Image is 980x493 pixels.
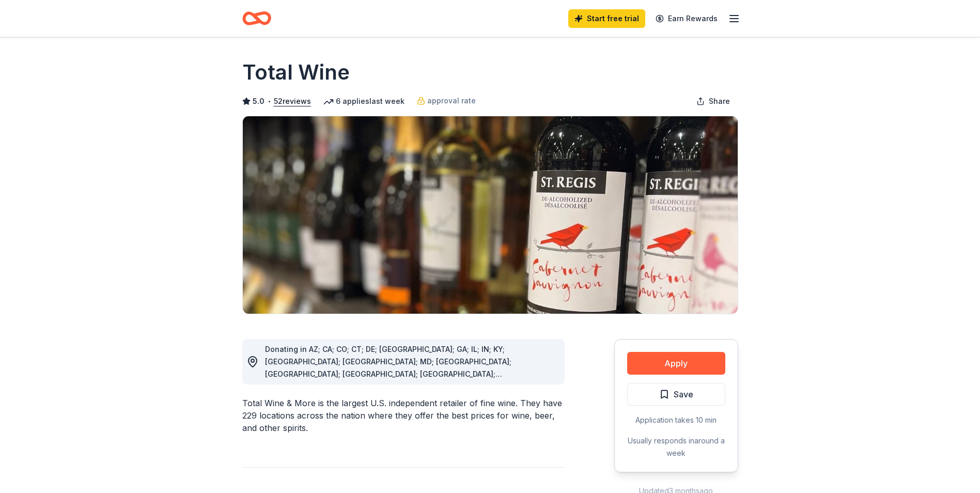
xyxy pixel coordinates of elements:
[417,95,476,107] a: approval rate
[265,345,511,415] span: Donating in AZ; CA; CO; CT; DE; [GEOGRAPHIC_DATA]; GA; IL; IN; KY; [GEOGRAPHIC_DATA]; [GEOGRAPHIC...
[427,95,476,107] span: approval rate
[627,383,725,406] button: Save
[323,95,405,107] div: 6 applies last week
[242,6,271,30] a: Home
[568,9,645,28] a: Start free trial
[242,58,350,87] h1: Total Wine
[267,97,271,105] span: •
[688,91,738,112] button: Share
[627,435,725,459] div: Usually responds in around a week
[674,388,693,401] span: Save
[253,95,265,107] span: 5.0
[709,95,730,107] span: Share
[627,414,725,426] div: Application takes 10 min
[243,116,738,314] img: Image for Total Wine
[274,95,311,107] button: 52reviews
[649,9,724,28] a: Earn Rewards
[242,397,565,434] div: Total Wine & More is the largest U.S. independent retailer of fine wine. They have 229 locations ...
[627,352,725,375] button: Apply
